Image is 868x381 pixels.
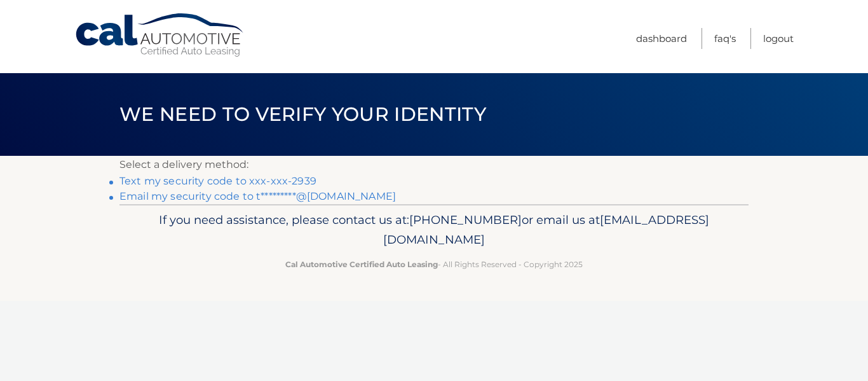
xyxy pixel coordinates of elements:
p: Select a delivery method: [119,156,749,174]
strong: Cal Automotive Certified Auto Leasing [285,260,438,269]
a: Dashboard [636,28,687,49]
a: Cal Automotive [74,13,246,58]
span: We need to verify your identity [119,102,486,126]
a: Email my security code to t*********@[DOMAIN_NAME] [119,190,396,202]
a: FAQ's [714,28,736,49]
p: If you need assistance, please contact us at: or email us at [128,210,740,251]
span: [PHONE_NUMBER] [409,212,522,227]
a: Logout [763,28,794,49]
p: - All Rights Reserved - Copyright 2025 [128,258,740,271]
a: Text my security code to xxx-xxx-2939 [119,175,316,187]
